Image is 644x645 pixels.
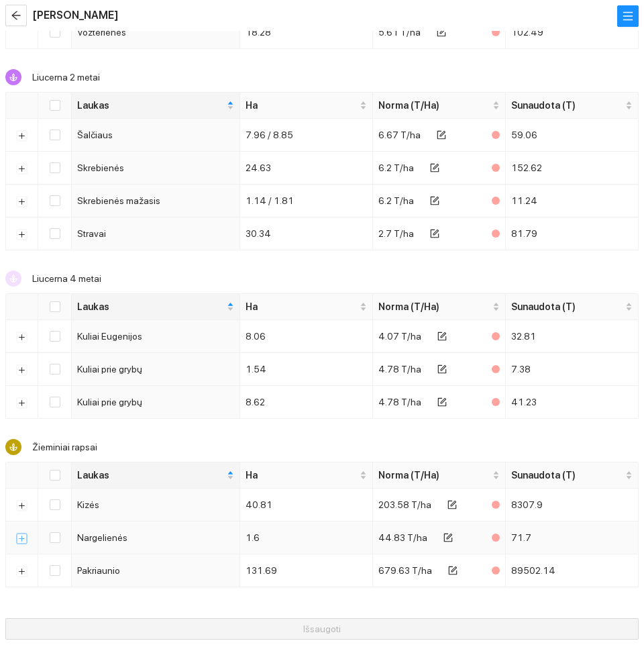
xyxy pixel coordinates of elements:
[17,500,28,511] button: Išskleisti
[246,299,357,314] span: Ha
[506,294,639,320] th: this column's title is Sunaudota (T),this column is sortable
[240,554,373,587] td: 131.69
[511,98,623,113] span: Sunaudota (T)
[246,468,357,483] span: Ha
[448,566,458,577] span: form
[506,119,639,152] td: 59.06
[240,152,373,185] td: 24.63
[32,72,100,83] span: Liucerna 2 metai
[378,162,414,173] span: 6.2 T/ha
[77,98,224,113] span: Laukas
[511,299,623,314] span: Sunaudota (T)
[430,229,439,240] span: form
[72,152,240,185] td: Skrebienės
[437,130,446,141] span: form
[437,364,447,375] span: form
[17,397,28,408] button: Išskleisti
[427,358,458,380] button: form
[5,618,639,640] button: Išsaugoti
[72,554,240,587] td: Pakriaunio
[427,326,458,347] button: form
[373,462,506,489] th: this column's title is Norma (T/Ha),this column is sortable
[426,124,457,146] button: form
[246,130,293,140] span: 7.96 / 8.85
[378,299,490,314] span: Norma (T/Ha)
[240,16,373,49] td: 18.28
[506,93,639,119] th: this column's title is Sunaudota (T),this column is sortable
[72,217,240,250] td: Stravai
[5,5,27,26] button: arrow-left
[240,386,373,419] td: 8.62
[419,157,450,179] button: form
[617,5,639,27] button: menu
[437,560,468,581] button: form
[17,196,28,207] button: Išskleisti
[72,353,240,386] td: Kuliai prie grybų
[427,391,458,413] button: form
[240,522,373,554] td: 1.6
[72,119,240,152] td: Šalčiaus
[506,489,639,522] td: 8307.9
[430,163,439,174] span: form
[378,364,421,375] span: 4.78 T/ha
[378,499,431,510] span: 203.58 T/ha
[506,185,639,217] td: 11.24
[240,294,373,320] th: this column's title is Ha,this column is sortable
[506,522,639,554] td: 71.7
[378,195,414,206] span: 6.2 T/ha
[430,196,439,207] span: form
[32,7,119,23] h5: [PERSON_NAME]
[378,532,427,543] span: 44.83 T/ha
[77,468,224,483] span: Laukas
[72,320,240,353] td: Kuliai Eugenijos
[373,294,506,320] th: this column's title is Norma (T/Ha),this column is sortable
[506,320,639,353] td: 32.81
[373,93,506,119] th: this column's title is Norma (T/Ha),this column is sortable
[240,320,373,353] td: 8.06
[17,163,28,174] button: Išskleisti
[240,462,373,489] th: this column's title is Ha,this column is sortable
[72,386,240,419] td: Kuliai prie grybų
[437,332,447,342] span: form
[246,98,357,113] span: Ha
[72,489,240,522] td: Kizės
[378,130,421,140] span: 6.67 T/ha
[506,386,639,419] td: 41.23
[17,364,28,375] button: Išskleisti
[17,229,28,240] button: Išskleisti
[77,299,224,314] span: Laukas
[506,217,639,250] td: 81.79
[17,533,28,544] button: Išskleisti
[618,11,638,21] span: menu
[72,185,240,217] td: Skrebienės mažasis
[240,489,373,522] td: 40.81
[506,462,639,489] th: this column's title is Sunaudota (T),this column is sortable
[419,190,450,211] button: form
[426,21,457,43] button: form
[437,28,446,38] span: form
[72,16,240,49] td: Vožterienės
[378,468,490,483] span: Norma (T/Ha)
[433,527,464,548] button: form
[437,397,447,408] span: form
[6,10,26,21] span: arrow-left
[443,533,453,544] span: form
[378,331,421,342] span: 4.07 T/ha
[378,397,421,407] span: 4.78 T/ha
[437,494,468,515] button: form
[378,98,490,113] span: Norma (T/Ha)
[506,152,639,185] td: 152.62
[17,566,28,577] button: Išskleisti
[378,565,432,576] span: 679.63 T/ha
[378,228,414,239] span: 2.7 T/ha
[506,353,639,386] td: 7.38
[506,16,639,49] td: 102.49
[32,273,101,284] span: Liucerna 4 metai
[17,130,28,141] button: Išskleisti
[447,500,457,511] span: form
[72,522,240,554] td: Nargelienės
[32,442,97,452] span: Žieminiai rapsai
[246,195,294,206] span: 1.14 / 1.81
[240,93,373,119] th: this column's title is Ha,this column is sortable
[419,223,450,244] button: form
